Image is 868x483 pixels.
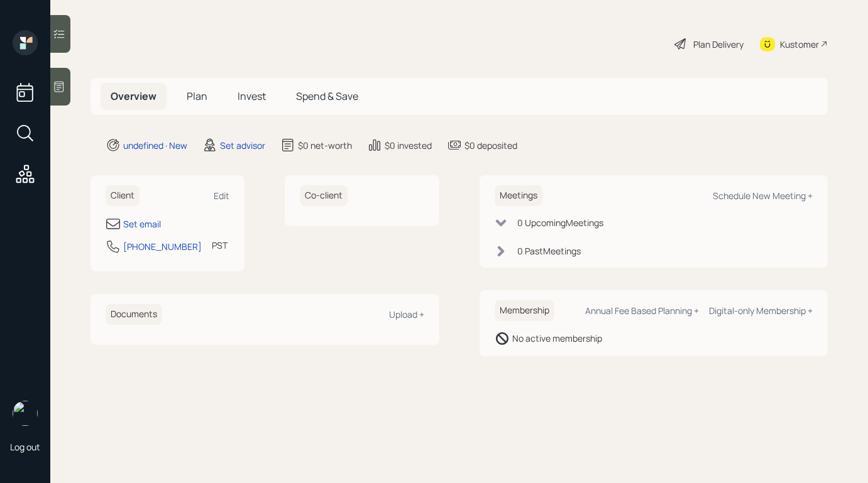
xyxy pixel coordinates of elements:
[238,89,266,103] span: Invest
[111,89,157,103] span: Overview
[385,139,432,152] div: $0 invested
[495,300,554,321] h6: Membership
[10,441,40,453] div: Log out
[464,139,517,152] div: $0 deposited
[187,89,207,103] span: Plan
[512,332,602,345] div: No active membership
[585,305,699,317] div: Annual Fee Based Planning +
[214,190,229,202] div: Edit
[220,139,265,152] div: Set advisor
[300,185,348,206] h6: Co-client
[296,89,358,103] span: Spend & Save
[495,185,542,206] h6: Meetings
[389,308,424,320] div: Upload +
[123,139,187,152] div: undefined · New
[693,38,744,51] div: Plan Delivery
[780,38,819,51] div: Kustomer
[517,216,603,229] div: 0 Upcoming Meeting s
[298,139,352,152] div: $0 net-worth
[106,304,162,325] h6: Documents
[212,239,228,252] div: PST
[13,401,38,426] img: robby-grisanti-headshot.png
[709,305,813,317] div: Digital-only Membership +
[123,240,202,253] div: [PHONE_NUMBER]
[123,217,161,231] div: Set email
[517,244,581,258] div: 0 Past Meeting s
[713,190,813,202] div: Schedule New Meeting +
[106,185,140,206] h6: Client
